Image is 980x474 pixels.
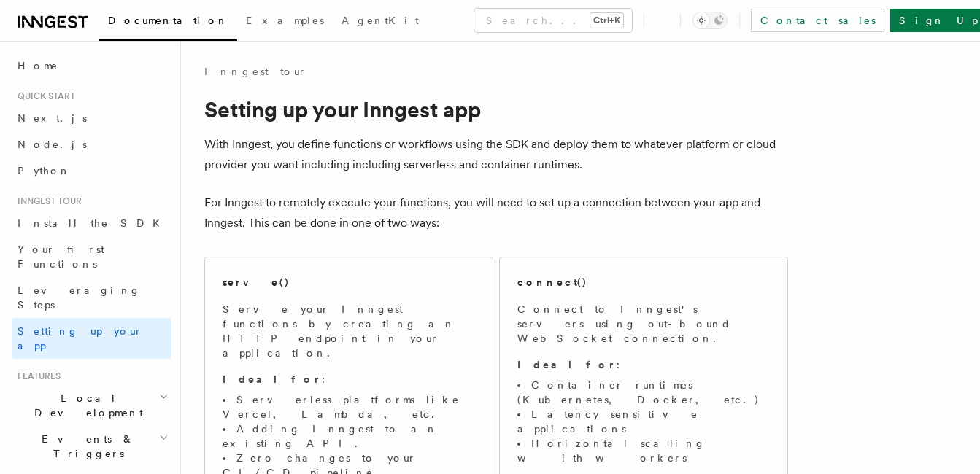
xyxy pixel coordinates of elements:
p: For Inngest to remotely execute your functions, you will need to set up a connection between your... [204,193,788,233]
span: Examples [246,15,324,26]
a: Examples [237,4,333,39]
li: Latency sensitive applications [517,407,770,436]
a: Contact sales [751,9,884,32]
p: : [517,357,770,372]
h2: serve() [223,275,290,290]
li: Serverless platforms like Vercel, Lambda, etc. [223,392,475,421]
span: AgentKit [342,15,419,26]
a: Home [12,53,171,79]
span: Inngest tour [12,195,82,207]
strong: Ideal for [223,373,322,385]
a: Setting up your app [12,318,171,359]
span: Install the SDK [18,217,169,229]
span: Next.js [18,112,87,124]
li: Container runtimes (Kubernetes, Docker, etc.) [517,378,770,407]
a: Python [12,158,171,184]
span: Events & Triggers [12,432,159,461]
button: Local Development [12,385,171,426]
a: Next.js [12,105,171,131]
p: : [223,372,475,386]
a: AgentKit [333,4,428,39]
kbd: Ctrl+K [590,13,623,28]
span: Home [18,58,58,73]
p: Connect to Inngest's servers using out-bound WebSocket connection. [517,302,770,346]
a: Your first Functions [12,236,171,277]
span: Quick start [12,90,75,102]
span: Node.js [18,139,87,150]
button: Toggle dark mode [692,12,728,29]
h2: connect() [517,275,587,290]
span: Features [12,370,61,382]
li: Horizontal scaling with workers [517,436,770,465]
a: Install the SDK [12,210,171,236]
a: Node.js [12,131,171,158]
strong: Ideal for [517,359,617,370]
li: Adding Inngest to an existing API. [223,421,475,451]
span: Local Development [12,391,159,420]
span: Leveraging Steps [18,284,141,311]
span: Setting up your app [18,325,143,351]
p: Serve your Inngest functions by creating an HTTP endpoint in your application. [223,302,475,360]
p: With Inngest, you define functions or workflows using the SDK and deploy them to whatever platfor... [204,134,788,175]
span: Your first Functions [18,244,104,270]
a: Documentation [99,4,237,41]
span: Python [18,165,71,176]
a: Inngest tour [204,64,306,79]
h1: Setting up your Inngest app [204,96,788,123]
a: Leveraging Steps [12,277,171,318]
button: Search...Ctrl+K [474,9,632,32]
button: Events & Triggers [12,426,171,467]
span: Documentation [108,15,228,26]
